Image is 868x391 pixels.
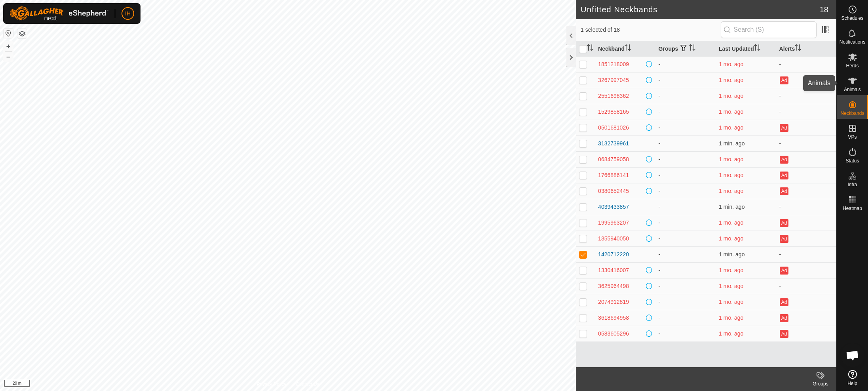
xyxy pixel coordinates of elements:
[655,56,716,72] td: -
[625,46,631,52] p-sorticon: Activate to sort
[719,188,743,194] span: Sep 1, 2025, 2:51 PM
[598,314,629,322] div: 3618694958
[719,315,743,321] span: Sep 1, 2025, 2:51 PM
[844,87,861,92] span: Animals
[719,299,743,305] span: Sep 1, 2025, 2:51 PM
[805,380,836,387] div: Groups
[776,104,836,120] td: -
[655,215,716,231] td: -
[655,104,716,120] td: -
[820,4,828,15] span: 18
[655,262,716,278] td: -
[780,172,788,179] button: Ad
[719,124,743,131] span: Sep 1, 2025, 2:51 PM
[4,29,13,38] button: Reset Map
[847,381,857,386] span: Help
[719,77,743,83] span: Sep 1, 2025, 2:51 PM
[848,135,857,139] span: VPs
[655,278,716,294] td: -
[780,267,788,275] button: Ad
[655,199,716,215] td: -
[587,46,593,52] p-sorticon: Activate to sort
[598,124,629,132] div: 0501681026
[719,109,743,115] span: Sep 1, 2025, 2:51 PM
[719,235,743,242] span: Sep 1, 2025, 2:52 PM
[581,26,721,34] span: 1 selected of 18
[17,29,27,38] button: Map Layers
[655,326,716,341] td: -
[780,187,788,195] button: Ad
[776,56,836,72] td: -
[780,314,788,322] button: Ad
[595,41,655,57] th: Neckband
[598,266,629,275] div: 1330416007
[655,231,716,246] td: -
[719,330,743,337] span: Sep 1, 2025, 2:51 PM
[581,5,820,14] h2: Unfitted Neckbands
[780,298,788,306] button: Ad
[598,76,629,84] div: 3267997045
[655,183,716,199] td: -
[719,156,743,162] span: Sep 1, 2025, 2:51 PM
[598,60,629,69] div: 1851218009
[780,76,788,84] button: Ad
[846,63,859,68] span: Herds
[598,108,629,116] div: 1529858165
[841,343,864,367] div: Open chat
[598,250,629,259] div: 1420712220
[776,41,836,57] th: Alerts
[598,171,629,179] div: 1766886141
[598,282,629,290] div: 3625964498
[780,124,788,132] button: Ad
[719,204,745,210] span: Oct 4, 2025, 5:06 PM
[845,158,859,163] span: Status
[841,16,863,21] span: Schedules
[847,182,857,187] span: Infra
[655,88,716,104] td: -
[598,155,629,164] div: 0684759058
[257,381,287,388] a: Privacy Policy
[776,199,836,215] td: -
[655,135,716,151] td: -
[795,46,801,52] p-sorticon: Activate to sort
[780,330,788,338] button: Ad
[598,187,629,195] div: 0380652445
[598,139,629,148] div: 3132739961
[780,156,788,164] button: Ad
[719,172,743,178] span: Sep 1, 2025, 2:36 PM
[655,167,716,183] td: -
[776,246,836,262] td: -
[598,298,629,306] div: 2074912819
[776,88,836,104] td: -
[296,381,319,388] a: Contact Us
[716,41,776,57] th: Last Updated
[719,219,743,226] span: Sep 1, 2025, 2:51 PM
[776,135,836,151] td: -
[776,278,836,294] td: -
[125,10,131,18] span: IH
[598,330,629,338] div: 0583605296
[843,206,862,211] span: Heatmap
[837,367,868,389] a: Help
[840,111,864,116] span: Neckbands
[9,6,108,21] img: Gallagher Logo
[655,294,716,310] td: -
[719,140,745,147] span: Oct 4, 2025, 5:06 PM
[598,92,629,100] div: 2551698362
[655,41,716,57] th: Groups
[655,72,716,88] td: -
[719,251,745,257] span: Oct 4, 2025, 5:06 PM
[754,46,760,52] p-sorticon: Activate to sort
[655,310,716,326] td: -
[689,46,695,52] p-sorticon: Activate to sort
[598,203,629,211] div: 4039433857
[721,21,817,38] input: Search (S)
[780,235,788,243] button: Ad
[4,52,13,61] button: –
[719,283,743,289] span: Sep 1, 2025, 2:51 PM
[598,235,629,243] div: 1355940050
[719,61,743,67] span: Sep 1, 2025, 2:51 PM
[719,93,743,99] span: Sep 1, 2025, 2:52 PM
[655,120,716,135] td: -
[4,42,13,51] button: +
